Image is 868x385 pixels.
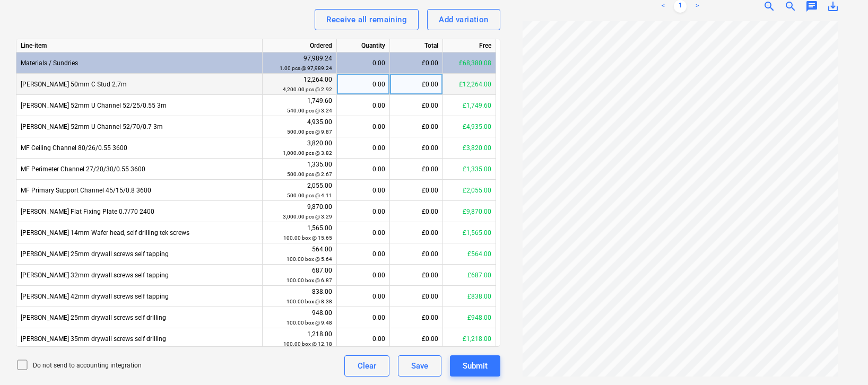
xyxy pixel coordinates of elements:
[341,52,385,74] div: 0.00
[16,159,263,180] div: MF Perimeter Channel 27/20/30/0.55 3600
[263,39,337,52] div: Ordered
[443,328,496,349] div: £1,218.00
[287,320,332,326] small: 100.00 box @ 9.48
[341,265,385,286] div: 0.00
[443,137,496,159] div: £3,820.00
[443,95,496,116] div: £1,749.60
[21,59,78,67] span: Materials / Sundries
[16,116,263,137] div: [PERSON_NAME] 52mm U Channel 52/70/0.7 3m
[267,287,332,307] div: 838.00
[358,359,376,373] div: Clear
[390,137,443,159] div: £0.00
[287,256,332,262] small: 100.00 box @ 5.64
[341,180,385,201] div: 0.00
[341,286,385,307] div: 0.00
[341,159,385,180] div: 0.00
[427,9,500,30] button: Add variation
[443,201,496,222] div: £9,870.00
[390,39,443,52] div: Total
[287,299,332,304] small: 100.00 box @ 8.38
[267,160,332,179] div: 1,335.00
[443,180,496,201] div: £2,055.00
[341,201,385,222] div: 0.00
[326,13,407,27] div: Receive all remaining
[341,95,385,116] div: 0.00
[443,307,496,328] div: £948.00
[267,266,332,285] div: 687.00
[390,95,443,116] div: £0.00
[16,95,263,116] div: [PERSON_NAME] 52mm U Channel 52/25/0.55 3m
[283,235,332,241] small: 100.00 box @ 15.65
[280,65,332,71] small: 1.00 pcs @ 97,989.24
[344,355,389,377] button: Clear
[16,286,263,307] div: [PERSON_NAME] 42mm drywall screws self tapping
[450,355,500,377] button: Submit
[16,180,263,201] div: MF Primary Support Channel 45/15/0.8 3600
[390,265,443,286] div: £0.00
[287,171,332,177] small: 500.00 pcs @ 2.67
[341,74,385,95] div: 0.00
[390,222,443,243] div: £0.00
[283,150,332,156] small: 1,000.00 pcs @ 3.82
[267,223,332,243] div: 1,565.00
[287,277,332,283] small: 100.00 box @ 6.87
[390,328,443,349] div: £0.00
[411,359,428,373] div: Save
[443,222,496,243] div: £1,565.00
[283,341,332,347] small: 100.00 box @ 12.18
[390,159,443,180] div: £0.00
[267,54,332,73] div: 97,989.24
[341,222,385,243] div: 0.00
[815,334,868,385] iframe: Chat Widget
[390,116,443,137] div: £0.00
[287,129,332,135] small: 500.00 pcs @ 9.87
[341,243,385,265] div: 0.00
[283,214,332,220] small: 3,000.00 pcs @ 3.29
[16,243,263,265] div: [PERSON_NAME] 25mm drywall screws self tapping
[267,75,332,94] div: 12,264.00
[463,359,488,373] div: Submit
[398,355,441,377] button: Save
[390,74,443,95] div: £0.00
[341,116,385,137] div: 0.00
[33,361,142,370] p: Do not send to accounting integration
[341,307,385,328] div: 0.00
[443,74,496,95] div: £12,264.00
[443,286,496,307] div: £838.00
[267,138,332,158] div: 3,820.00
[16,328,263,349] div: [PERSON_NAME] 35mm drywall screws self drilling
[16,265,263,286] div: [PERSON_NAME] 32mm drywall screws self tapping
[283,86,332,92] small: 4,200.00 pcs @ 2.92
[267,308,332,328] div: 948.00
[267,96,332,116] div: 1,749.60
[443,265,496,286] div: £687.00
[16,222,263,243] div: [PERSON_NAME] 14mm Wafer head, self drilling tek screws
[390,201,443,222] div: £0.00
[287,192,332,198] small: 500.00 pcs @ 4.11
[390,307,443,328] div: £0.00
[267,202,332,222] div: 9,870.00
[267,181,332,200] div: 2,055.00
[287,108,332,113] small: 540.00 pcs @ 3.24
[390,180,443,201] div: £0.00
[267,244,332,264] div: 564.00
[390,243,443,265] div: £0.00
[443,116,496,137] div: £4,935.00
[337,39,390,52] div: Quantity
[341,137,385,159] div: 0.00
[443,39,496,52] div: Free
[443,52,496,74] div: £68,380.08
[16,74,263,95] div: [PERSON_NAME] 50mm C Stud 2.7m
[341,328,385,349] div: 0.00
[443,243,496,265] div: £564.00
[439,13,489,27] div: Add variation
[390,286,443,307] div: £0.00
[390,52,443,74] div: £0.00
[315,9,419,30] button: Receive all remaining
[443,159,496,180] div: £1,335.00
[267,117,332,137] div: 4,935.00
[16,137,263,159] div: MF Ceiling Channel 80/26/0.55 3600
[16,39,263,52] div: Line-item
[16,307,263,328] div: [PERSON_NAME] 25mm drywall screws self drilling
